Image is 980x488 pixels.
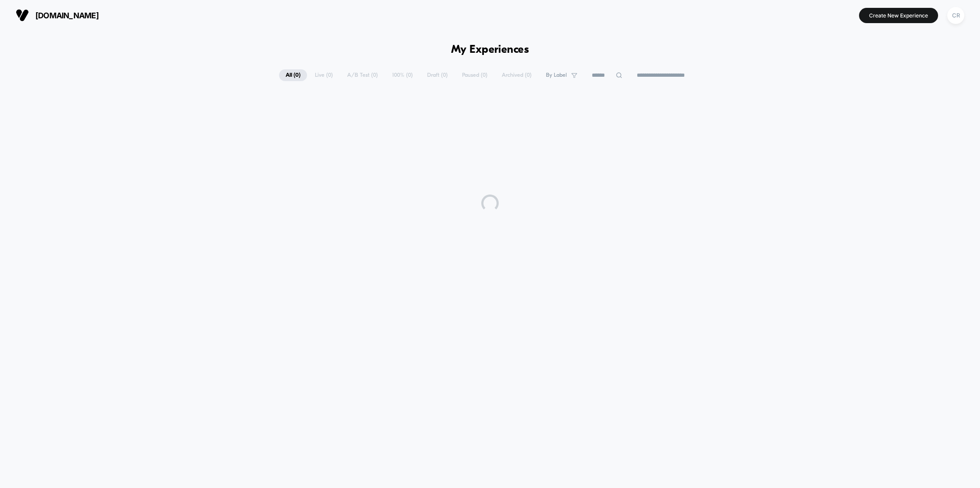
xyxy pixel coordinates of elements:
button: CR [945,7,967,24]
img: Visually logo [16,9,29,22]
span: By Label [546,72,567,78]
div: CR [947,7,964,24]
h1: My Experiences [451,44,529,56]
button: Create New Experience [859,8,938,23]
span: All ( 0 ) [279,69,307,81]
button: [DOMAIN_NAME] [13,8,101,22]
span: [DOMAIN_NAME] [35,11,99,20]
